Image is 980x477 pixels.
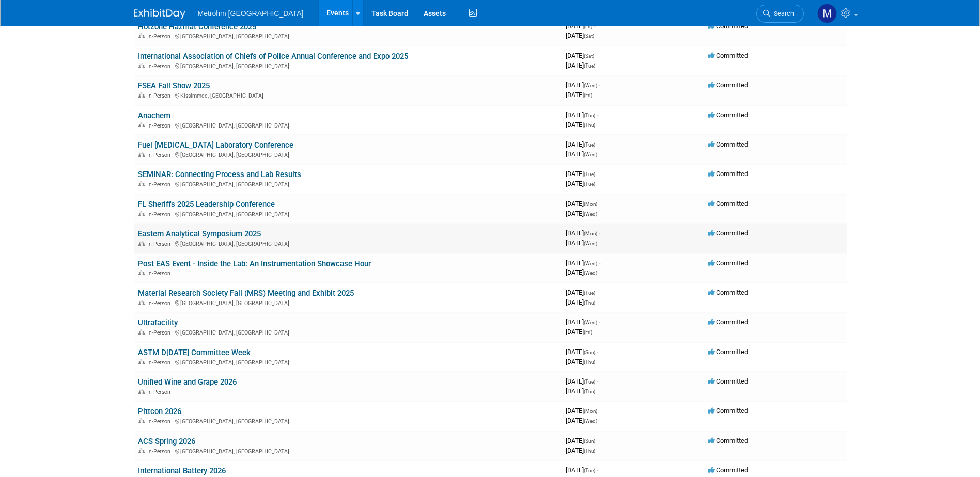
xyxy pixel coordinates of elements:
span: (Wed) [584,83,597,88]
span: Committed [708,437,748,444]
img: In-Person Event [138,92,145,98]
span: (Tue) [584,290,595,296]
span: (Mon) [584,408,597,414]
span: In-Person [147,122,174,129]
span: [DATE] [566,377,598,385]
img: In-Person Event [138,63,145,68]
span: Committed [708,348,748,356]
span: [DATE] [566,239,597,247]
a: Unified Wine and Grape 2026 [138,377,237,387]
img: In-Person Event [138,329,145,335]
a: Hotzone Hazmat Conference 2025 [138,22,256,31]
span: In-Person [147,389,174,395]
span: Committed [708,111,748,119]
span: (Mon) [584,201,597,207]
img: In-Person Event [138,122,145,128]
span: [DATE] [566,358,595,365]
span: In-Person [147,241,174,247]
span: [DATE] [566,140,598,148]
div: [GEOGRAPHIC_DATA], [GEOGRAPHIC_DATA] [138,121,557,129]
div: [GEOGRAPHIC_DATA], [GEOGRAPHIC_DATA] [138,417,557,425]
span: In-Person [147,329,174,336]
a: Search [756,5,804,23]
span: [DATE] [566,81,600,89]
span: (Tue) [584,63,595,69]
span: Search [770,10,794,18]
span: [DATE] [566,200,600,208]
span: Committed [708,229,748,237]
span: (Thu) [584,122,595,128]
span: (Thu) [584,359,595,365]
span: Committed [708,22,748,30]
img: In-Person Event [138,359,145,364]
span: [DATE] [566,210,597,217]
span: (Sat) [584,53,594,59]
a: FL Sheriffs 2025 Leadership Conference [138,200,275,209]
span: (Sun) [584,349,595,355]
img: In-Person Event [138,33,145,38]
span: [DATE] [566,31,594,39]
a: Eastern Analytical Symposium 2025 [138,229,261,239]
span: [DATE] [566,466,598,474]
span: [DATE] [566,52,597,59]
span: [DATE] [566,407,600,415]
a: International Association of Chiefs of Police Annual Conference and Expo 2025 [138,52,408,61]
div: [GEOGRAPHIC_DATA], [GEOGRAPHIC_DATA] [138,61,557,70]
span: - [599,229,600,237]
div: [GEOGRAPHIC_DATA], [GEOGRAPHIC_DATA] [138,358,557,366]
a: International Battery 2026 [138,466,226,475]
a: Post EAS Event - Inside the Lab: An Instrumentation Showcase Hour [138,259,371,268]
span: - [597,111,598,119]
span: Committed [708,170,748,178]
span: - [597,289,598,296]
span: [DATE] [566,150,597,158]
span: - [599,200,600,208]
img: In-Person Event [138,418,145,423]
span: In-Person [147,181,174,188]
span: (Wed) [584,270,597,276]
span: (Thu) [584,113,595,118]
span: (Tue) [584,171,595,177]
a: Anachem [138,111,170,120]
span: - [597,437,598,444]
span: In-Person [147,448,174,455]
span: (Mon) [584,231,597,236]
span: [DATE] [566,111,598,119]
span: - [594,22,595,30]
span: [DATE] [566,437,598,444]
div: [GEOGRAPHIC_DATA], [GEOGRAPHIC_DATA] [138,239,557,247]
span: [DATE] [566,170,598,178]
img: In-Person Event [138,448,145,453]
span: In-Person [147,152,174,158]
span: [DATE] [566,61,595,69]
span: In-Person [147,33,174,40]
span: (Fri) [584,92,592,98]
span: [DATE] [566,328,592,336]
a: FSEA Fall Show 2025 [138,81,210,90]
span: [DATE] [566,298,595,306]
span: In-Person [147,300,174,307]
span: (Sun) [584,438,595,444]
img: In-Person Event [138,241,145,246]
a: Pittcon 2026 [138,407,181,416]
span: - [596,52,597,59]
span: Committed [708,466,748,474]
span: - [597,348,598,356]
span: (Fri) [584,329,592,335]
span: (Wed) [584,241,597,246]
div: [GEOGRAPHIC_DATA], [GEOGRAPHIC_DATA] [138,210,557,218]
span: In-Person [147,92,174,99]
a: Material Research Society Fall (MRS) Meeting and Exhibit 2025 [138,289,354,298]
span: Committed [708,81,748,89]
span: [DATE] [566,289,598,296]
span: [DATE] [566,447,595,454]
img: In-Person Event [138,389,145,394]
span: In-Person [147,359,174,366]
span: (Tue) [584,468,595,473]
span: In-Person [147,270,174,277]
span: (Fri) [584,24,592,29]
a: Fuel [MEDICAL_DATA] Laboratory Conference [138,140,293,150]
span: [DATE] [566,387,595,395]
img: In-Person Event [138,152,145,157]
img: In-Person Event [138,211,145,216]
